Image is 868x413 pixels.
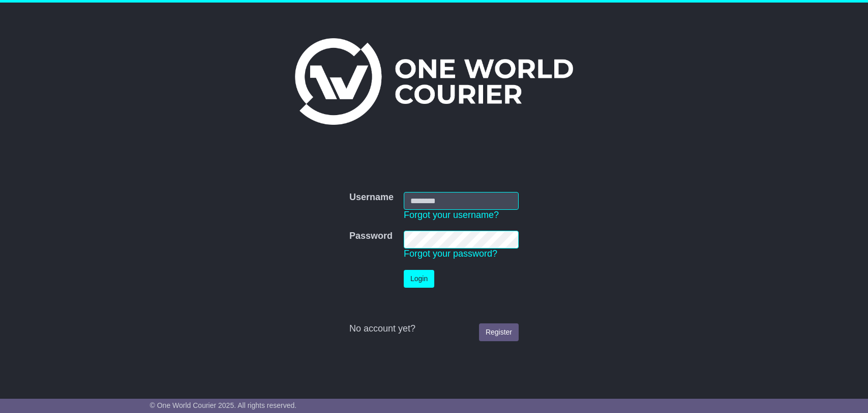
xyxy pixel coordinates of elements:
[404,249,497,259] a: Forgot your password?
[349,231,393,242] label: Password
[295,38,573,125] img: One World
[349,323,519,335] div: No account yet?
[404,210,499,220] a: Forgot your username?
[150,401,297,409] span: © One World Courier 2025. All rights reserved.
[404,270,434,288] button: Login
[349,192,394,203] label: Username
[479,323,519,341] a: Register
